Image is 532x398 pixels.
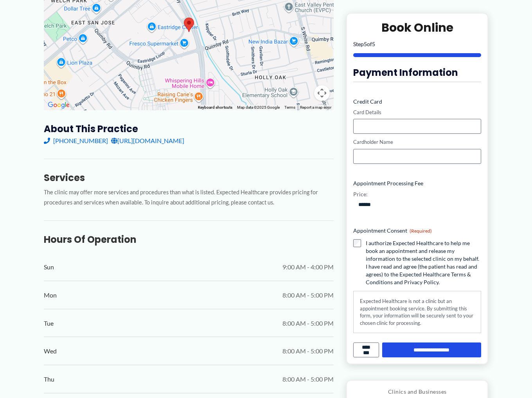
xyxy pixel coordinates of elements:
[282,345,334,357] span: 8:00 AM - 5:00 PM
[44,123,334,135] h3: About this practice
[353,179,481,187] label: Appointment Processing Fee
[46,100,72,110] a: Open this area in Google Maps (opens a new window)
[282,317,334,329] span: 8:00 AM - 5:00 PM
[44,135,108,147] a: [PHONE_NUMBER]
[353,190,368,198] label: Price:
[353,20,481,35] h2: Book Online
[353,387,482,397] p: Clinics and Businesses
[353,138,481,146] label: Cardholder Name
[198,105,232,110] button: Keyboard shortcuts
[353,291,481,333] div: Expected Healthcare is not a clinic but an appointment booking service. By submitting this form, ...
[353,97,481,105] label: Credit Card
[111,135,184,147] a: [URL][DOMAIN_NAME]
[44,172,334,184] h3: Services
[44,345,57,357] span: Wed
[44,317,54,329] span: Tue
[364,40,367,47] span: 5
[353,66,481,78] h3: Payment Information
[353,108,481,116] label: Card Details
[44,187,334,208] p: The clinic may offer more services and procedures than what is listed. Expected Healthcare provid...
[314,85,330,101] button: Map camera controls
[300,105,331,109] a: Report a map error
[358,123,476,129] iframe: Secure card payment input frame
[366,239,481,286] label: I authorize Expected Healthcare to help me book an appointment and release my information to the ...
[237,105,280,109] span: Map data ©2025 Google
[44,373,54,385] span: Thu
[284,105,295,109] a: Terms
[410,228,432,233] span: (Required)
[353,41,481,47] p: Step of
[282,373,334,385] span: 8:00 AM - 5:00 PM
[46,100,72,110] img: Google
[44,233,334,246] h3: Hours of Operation
[44,261,54,273] span: Sun
[282,289,334,301] span: 8:00 AM - 5:00 PM
[282,261,334,273] span: 9:00 AM - 4:00 PM
[44,289,57,301] span: Mon
[372,40,375,47] span: 5
[353,198,481,211] input: Appointment Processing Fee Price
[353,226,432,234] legend: Appointment Consent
